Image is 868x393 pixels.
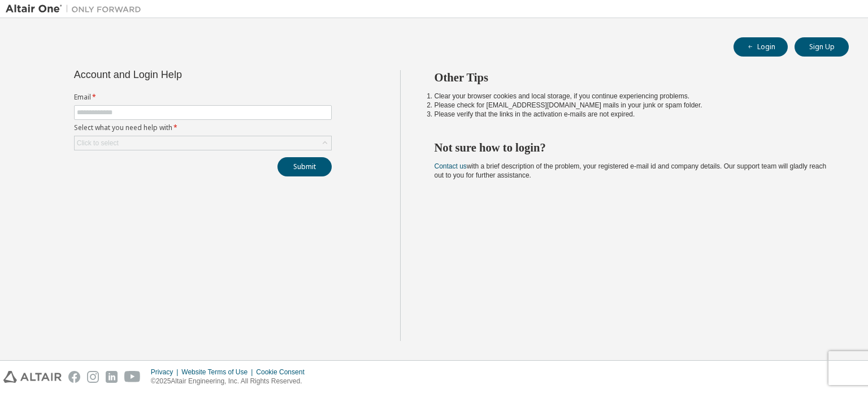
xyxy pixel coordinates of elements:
[256,368,311,377] div: Cookie Consent
[77,139,119,148] div: Click to select
[74,123,332,132] label: Select what you need help with
[68,371,80,383] img: facebook.svg
[181,368,256,377] div: Website Terms of Use
[435,162,467,170] a: Contact us
[124,371,141,383] img: youtube.svg
[435,70,829,85] h2: Other Tips
[277,157,332,176] button: Submit
[87,371,99,383] img: instagram.svg
[435,110,829,119] li: Please verify that the links in the activation e-mails are not expired.
[75,136,331,150] div: Click to select
[106,371,118,383] img: linkedin.svg
[435,92,829,101] li: Clear your browser cookies and local storage, if you continue experiencing problems.
[151,377,311,386] p: © 2025 Altair Engineering, Inc. All Rights Reserved.
[435,140,829,155] h2: Not sure how to login?
[734,37,788,57] button: Login
[74,70,280,79] div: Account and Login Help
[435,162,827,179] span: with a brief description of the problem, your registered e-mail id and company details. Our suppo...
[6,3,147,15] img: Altair One
[3,371,62,383] img: altair_logo.svg
[435,101,829,110] li: Please check for [EMAIL_ADDRESS][DOMAIN_NAME] mails in your junk or spam folder.
[74,93,332,102] label: Email
[151,368,181,377] div: Privacy
[795,37,849,57] button: Sign Up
